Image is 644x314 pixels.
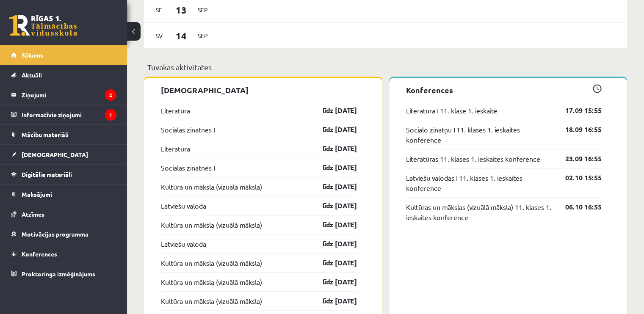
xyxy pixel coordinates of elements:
[22,85,116,105] legend: Ziņojumi
[22,270,95,278] span: Proktoringa izmēģinājums
[22,171,72,178] span: Digitālie materiāli
[553,154,602,164] a: 23.09 16:55
[161,258,262,268] a: Kultūra un māksla (vizuālā māksla)
[308,296,357,306] a: līdz [DATE]
[11,125,116,144] a: Mācību materiāli
[11,85,116,105] a: Ziņojumi2
[161,163,215,173] a: Sociālās zinātnes I
[553,105,602,116] a: 17.09 15:55
[406,84,602,96] p: Konferences
[161,296,262,306] a: Kultūra un māksla (vizuālā māksla)
[194,3,212,17] span: Sep
[11,105,116,124] a: Informatīvie ziņojumi1
[168,3,194,17] span: 13
[11,185,116,204] a: Maksājumi
[406,154,540,164] a: Literatūras 11. klases 1. ieskaites konference
[308,124,357,135] a: līdz [DATE]
[161,220,262,230] a: Kultūra un māksla (vizuālā māksla)
[406,173,553,193] a: Latviešu valodas I 11. klases 1. ieskaites konference
[406,124,553,145] a: Sociālo zinātņu I 11. klases 1. ieskaites konference
[161,201,206,211] a: Latviešu valoda
[11,65,116,85] a: Aktuāli
[11,224,116,244] a: Motivācijas programma
[308,201,357,211] a: līdz [DATE]
[22,210,44,218] span: Atzīmes
[168,29,194,43] span: 14
[308,105,357,116] a: līdz [DATE]
[22,51,43,59] span: Sākums
[553,173,602,183] a: 02.10 15:55
[11,264,116,284] a: Proktoringa izmēģinājums
[161,105,190,116] a: Literatūra
[308,239,357,249] a: līdz [DATE]
[105,109,116,121] i: 1
[11,204,116,224] a: Atzīmes
[11,244,116,264] a: Konferences
[194,29,212,42] span: Sep
[161,84,357,96] p: [DEMOGRAPHIC_DATA]
[308,277,357,287] a: līdz [DATE]
[22,185,116,204] legend: Maksājumi
[308,220,357,230] a: līdz [DATE]
[406,105,498,116] a: Literatūra I 11. klase 1. ieskaite
[161,277,262,287] a: Kultūra un māksla (vizuālā māksla)
[22,131,69,138] span: Mācību materiāli
[308,143,357,154] a: līdz [DATE]
[22,71,42,79] span: Aktuāli
[22,151,88,158] span: [DEMOGRAPHIC_DATA]
[406,202,553,222] a: Kultūras un mākslas (vizuālā māksla) 11. klases 1. ieskaites konference
[553,124,602,135] a: 18.09 16:55
[161,143,190,154] a: Literatūra
[22,105,116,124] legend: Informatīvie ziņojumi
[308,182,357,192] a: līdz [DATE]
[22,250,57,258] span: Konferences
[308,258,357,268] a: līdz [DATE]
[150,3,168,17] span: Se
[147,61,624,73] p: Tuvākās aktivitātes
[11,45,116,65] a: Sākums
[161,182,262,192] a: Kultūra un māksla (vizuālā māksla)
[150,29,168,42] span: Sv
[9,15,77,36] a: Rīgas 1. Tālmācības vidusskola
[22,230,88,238] span: Motivācijas programma
[11,145,116,164] a: [DEMOGRAPHIC_DATA]
[11,165,116,184] a: Digitālie materiāli
[553,202,602,212] a: 06.10 16:55
[161,239,206,249] a: Latviešu valoda
[161,124,215,135] a: Sociālās zinātnes I
[105,89,116,101] i: 2
[308,163,357,173] a: līdz [DATE]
